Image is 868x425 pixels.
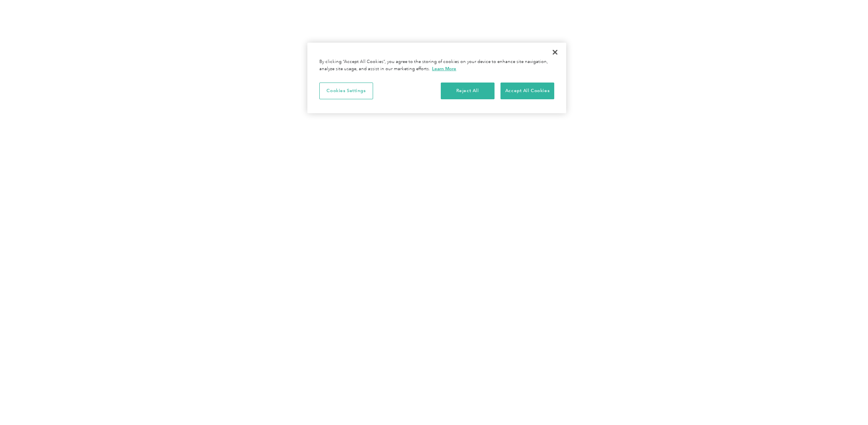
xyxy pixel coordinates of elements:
[319,59,554,73] div: By clicking “Accept All Cookies”, you agree to the storing of cookies on your device to enhance s...
[307,43,566,113] div: Privacy
[500,83,554,99] button: Accept All Cookies
[307,43,566,113] div: Cookie banner
[546,43,564,61] button: Close
[319,83,373,99] button: Cookies Settings
[432,66,456,71] a: More information about your privacy, opens in a new tab
[441,83,495,99] button: Reject All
